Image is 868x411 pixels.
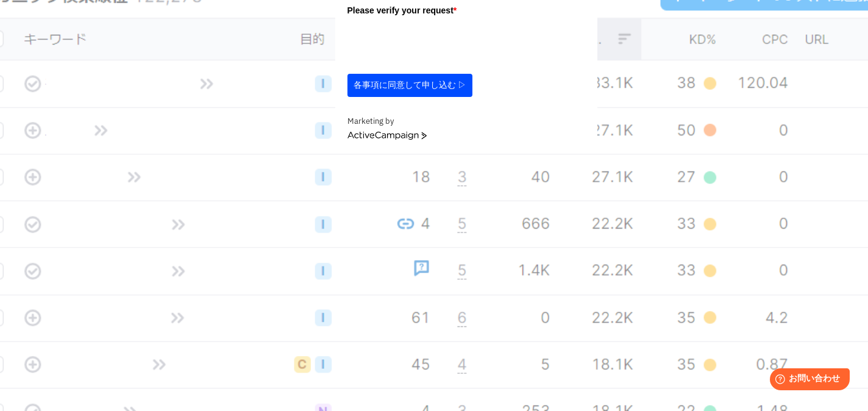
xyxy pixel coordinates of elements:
div: Marketing by [347,115,585,128]
label: Please verify your request [347,4,585,17]
button: 各事項に同意して申し込む ▷ [347,74,473,97]
iframe: reCAPTCHA [347,20,533,68]
iframe: Help widget launcher [759,363,855,398]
